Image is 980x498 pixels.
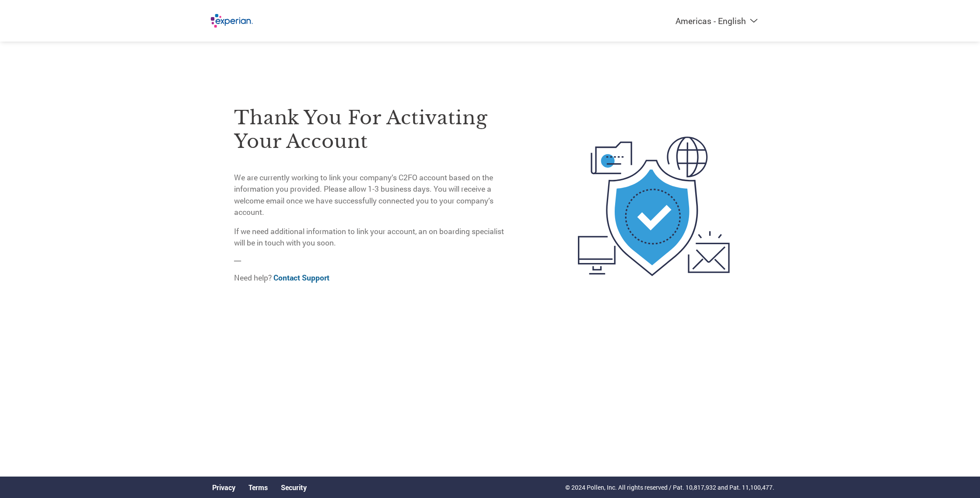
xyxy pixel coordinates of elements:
a: Privacy [212,483,235,492]
a: Contact Support [273,273,329,283]
p: Need help? [234,272,511,284]
a: Terms [248,483,268,492]
a: Security [281,483,307,492]
div: — [234,87,511,291]
img: Experian [206,9,256,33]
p: If we need additional information to link your account, an on boarding specialist will be in touc... [234,226,511,249]
p: © 2024 Pollen, Inc. All rights reserved / Pat. 10,817,932 and Pat. 11,100,477. [565,483,774,492]
img: activated [562,87,746,326]
p: We are currently working to link your company’s C2FO account based on the information you provide... [234,172,511,218]
h3: Thank you for activating your account [234,106,511,153]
